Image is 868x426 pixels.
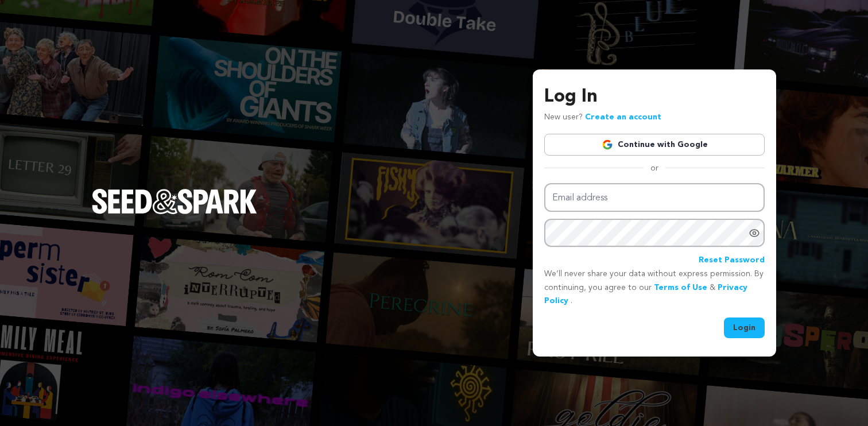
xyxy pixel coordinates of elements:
img: Google logo [602,139,613,150]
input: Email address [544,183,765,212]
a: Create an account [585,113,661,121]
h3: Log In [544,83,765,111]
span: or [644,162,665,174]
img: Seed&Spark Logo [92,189,257,214]
p: We’ll never share your data without express permission. By continuing, you agree to our & . [544,268,765,308]
a: Reset Password [699,254,765,268]
a: Continue with Google [544,134,765,156]
button: Login [724,317,765,338]
a: Terms of Use [654,284,707,292]
p: New user? [544,111,661,125]
a: Show password as plain text. Warning: this will display your password on the screen. [749,227,760,239]
a: Seed&Spark Homepage [92,189,257,237]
